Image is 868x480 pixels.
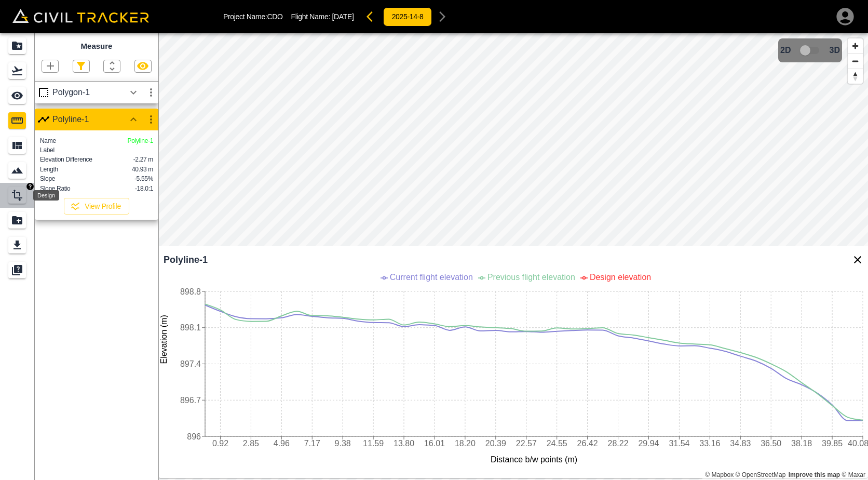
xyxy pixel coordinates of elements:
[848,38,863,54] button: Zoom in
[491,455,577,464] tspan: Distance b/w points (m)
[274,439,290,448] tspan: 4.96
[638,439,659,448] tspan: 29.94
[158,33,868,480] canvas: Map
[830,46,840,55] span: 3D
[577,439,598,448] tspan: 26.42
[705,471,734,478] a: Mapbox
[485,439,506,448] tspan: 20.39
[608,439,629,448] tspan: 28.22
[304,439,320,448] tspan: 7.17
[669,439,689,448] tspan: 31.54
[424,439,445,448] tspan: 16.01
[394,439,414,448] tspan: 13.80
[455,439,476,448] tspan: 18.20
[212,439,228,448] tspan: 0.92
[761,439,781,448] tspan: 36.50
[590,273,651,282] span: Design elevation
[699,439,720,448] tspan: 33.16
[335,439,351,448] tspan: 9.38
[180,323,201,332] tspan: 898.1
[180,359,201,368] tspan: 897.4
[730,439,751,448] tspan: 34.83
[736,471,786,478] a: OpenStreetMap
[848,54,863,69] button: Zoom out
[795,41,825,60] span: 3D model not uploaded yet
[780,46,791,55] span: 2D
[223,12,283,21] p: Project Name: CDO
[847,249,868,270] button: Close Profile
[487,273,575,282] span: Previous flight elevation
[383,7,432,26] button: 2025-14-8
[243,439,259,448] tspan: 2.85
[33,190,59,201] div: Design
[180,396,201,405] tspan: 896.7
[164,255,208,265] b: Polyline-1
[12,9,149,23] img: Civil Tracker
[291,12,354,21] p: Flight Name:
[791,439,812,448] tspan: 38.18
[848,69,863,84] button: Reset bearing to north
[822,439,843,448] tspan: 39.85
[842,471,865,478] a: Maxar
[187,432,201,441] tspan: 896
[516,439,537,448] tspan: 22.57
[789,471,840,478] a: Map feedback
[159,315,168,364] tspan: Elevation (m)
[363,439,384,448] tspan: 11.59
[332,12,354,21] span: [DATE]
[390,273,473,282] span: Current flight elevation
[547,439,567,448] tspan: 24.55
[180,287,201,296] tspan: 898.8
